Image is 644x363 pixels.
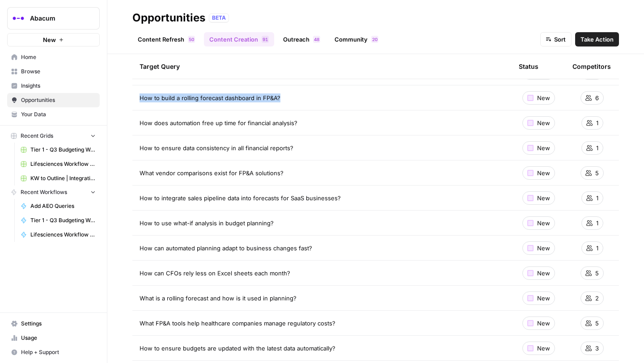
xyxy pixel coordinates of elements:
img: Abacum Logo [10,10,26,26]
div: BETA [209,13,229,22]
span: 1 [596,244,598,253]
span: 2 [595,294,599,303]
span: New [537,169,550,177]
a: Opportunities [7,93,100,107]
a: Community20 [329,32,384,46]
a: Usage [7,331,100,345]
span: New [43,35,56,44]
span: 5 [595,269,599,278]
span: Browse [21,68,96,76]
span: 1 [596,144,598,152]
span: Home [21,53,96,61]
span: 6 [595,93,599,102]
button: Workspace: Abacum [7,7,100,30]
span: Abacum [30,14,84,23]
span: How to integrate sales pipeline data into forecasts for SaaS businesses? [140,194,341,203]
span: 0 [375,36,377,43]
span: 1 [596,194,598,203]
button: New [7,33,100,46]
span: Your Data [21,110,96,118]
span: How to use what-if analysis in budget planning? [140,219,274,228]
a: Content Creation91 [204,32,274,46]
span: How can CFOs rely less on Excel sheets each month? [140,269,290,278]
div: 20 [371,36,378,43]
button: Recent Grids [7,129,100,143]
span: How to ensure budgets are updated with the latest data automatically? [140,344,335,353]
span: Add AEO Queries [30,202,96,210]
span: New [537,93,550,102]
div: 48 [313,36,320,43]
span: 1 [596,219,598,228]
a: Tier 1 - Q3 Budgeting Workflows [17,213,100,228]
span: Take Action [580,35,614,44]
a: KW to Outline | Integration Pages Grid [17,171,100,186]
a: Insights [7,79,100,93]
span: Tier 1 - Q3 Budgeting Workflows [30,216,96,224]
div: Status [519,54,538,79]
span: 8 [317,36,319,43]
button: Sort [540,32,572,46]
span: Help + Support [21,348,96,356]
span: Usage [21,334,96,342]
a: Add AEO Queries [17,199,100,213]
a: Browse [7,64,100,79]
span: New [537,294,550,303]
a: Your Data [7,107,100,122]
span: New [537,269,550,278]
span: Recent Workflows [21,188,67,196]
span: Opportunities [21,96,96,104]
span: How does automation free up time for financial analysis? [140,118,297,127]
button: Recent Workflows [7,186,100,199]
button: Take Action [575,32,619,46]
span: Lifesciences Workflow ([DATE]) Grid [30,160,96,168]
a: Lifesciences Workflow ([DATE]) Grid [17,157,100,171]
span: How to ensure data consistency in all financial reports? [140,144,293,152]
div: Competitors [572,54,611,79]
button: Help + Support [7,345,100,359]
a: Content Refresh50 [132,32,200,46]
span: How can automated planning adapt to business changes fast? [140,244,312,253]
span: Sort [554,35,566,44]
span: New [537,194,550,203]
span: Recent Grids [21,132,53,140]
span: Settings [21,320,96,328]
span: Tier 1 - Q3 Budgeting Workflows Grid [30,146,96,154]
span: New [537,219,550,228]
span: 4 [314,36,317,43]
span: What FP&A tools help healthcare companies manage regulatory costs? [140,319,335,328]
div: Opportunities [132,11,205,25]
span: KW to Outline | Integration Pages Grid [30,174,96,182]
span: What is a rolling forecast and how is it used in planning? [140,294,297,303]
span: 9 [263,36,265,43]
div: 91 [262,36,269,43]
span: New [537,118,550,127]
div: 50 [188,36,195,43]
span: 5 [595,169,599,177]
span: New [537,244,550,253]
a: Lifesciences Workflow ([DATE]) [17,228,100,242]
a: Settings [7,317,100,331]
div: Target Query [140,54,504,79]
span: 5 [189,36,191,43]
a: Tier 1 - Q3 Budgeting Workflows Grid [17,143,100,157]
span: 2 [372,36,375,43]
span: New [537,144,550,152]
span: 3 [595,344,599,353]
span: 0 [191,36,194,43]
span: 1 [596,118,598,127]
span: 1 [265,36,268,43]
a: Home [7,50,100,64]
span: New [537,344,550,353]
a: Outreach48 [278,32,326,46]
span: How to build a rolling forecast dashboard in FP&A? [140,93,280,102]
span: 5 [595,319,599,328]
span: New [537,319,550,328]
span: Insights [21,82,96,90]
span: What vendor comparisons exist for FP&A solutions? [140,169,284,177]
span: Lifesciences Workflow ([DATE]) [30,231,96,239]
